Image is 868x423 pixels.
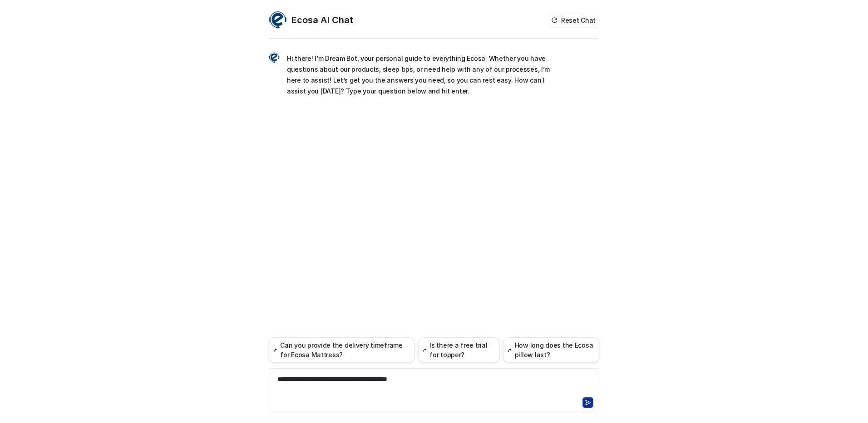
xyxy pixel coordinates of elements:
button: Can you provide the delivery timeframe for Ecosa Mattress? [269,337,414,363]
img: Widget [269,11,287,29]
button: How long does the Ecosa pillow last? [503,337,599,363]
button: Reset Chat [548,14,599,27]
img: Widget [269,52,280,63]
h2: Ecosa AI Chat [291,14,353,26]
button: Is there a free trial for topper? [418,337,499,363]
p: Hi there! I’m Dream Bot, your personal guide to everything Ecosa. Whether you have questions abou... [287,53,552,97]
